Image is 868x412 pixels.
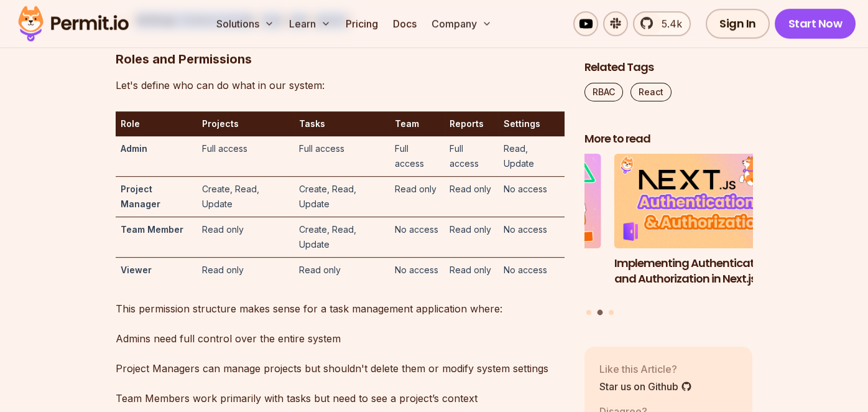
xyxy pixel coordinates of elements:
strong: Team [395,118,419,129]
button: Go to slide 3 [609,310,614,315]
a: Start Now [775,9,856,39]
td: Create, Read, Update [294,217,390,257]
td: Full access [390,136,444,177]
button: Go to slide 1 [586,310,591,315]
a: Implementing Authentication and Authorization in Next.jsImplementing Authentication and Authoriza... [614,154,782,302]
td: Read only [197,257,293,283]
td: Read only [294,257,390,283]
a: Sign In [706,9,770,39]
a: RBAC [584,83,623,101]
button: Company [427,11,497,36]
a: React [630,83,672,101]
td: No access [390,217,444,257]
div: Posts [584,154,752,317]
button: Solutions [211,11,279,36]
strong: Team Member [121,224,183,235]
p: Team Members work primarily with tasks but need to see a project’s context [116,390,565,407]
td: Create, Read, Update [294,176,390,217]
img: Permit logo [12,2,134,45]
strong: Reports [450,118,484,129]
td: Full access [294,136,390,177]
strong: Tasks [299,118,325,129]
td: Read only [445,257,499,283]
button: Learn [284,11,336,36]
td: Full access [197,136,293,177]
td: Read, Update [499,136,565,177]
li: 1 of 3 [433,154,601,302]
li: 2 of 3 [614,154,782,302]
a: Docs [388,11,422,36]
p: Let's define who can do what in our system: [116,77,565,94]
p: This permission structure makes sense for a task management application where: [116,300,565,317]
p: Project Managers can manage projects but shouldn't delete them or modify system settings [116,360,565,377]
h2: Related Tags [584,60,752,75]
td: Read only [390,176,444,217]
h3: Implementing Authentication and Authorization in Next.js [614,256,782,287]
a: 5.4k [633,11,691,36]
strong: Project Manager [121,184,160,209]
td: No access [499,176,565,217]
p: Like this Article? [599,362,692,377]
td: Read only [445,176,499,217]
h3: Implementing Multi-Tenant RBAC in Nuxt.js [433,256,601,287]
strong: Roles and Permissions [116,52,252,67]
strong: Role [121,118,140,129]
td: Full access [445,136,499,177]
td: No access [390,257,444,283]
a: Star us on Github [599,379,692,394]
span: 5.4k [654,16,682,31]
h2: More to read [584,131,752,147]
button: Go to slide 2 [598,310,603,316]
td: Read only [197,217,293,257]
strong: Projects [202,118,239,129]
td: Create, Read, Update [197,176,293,217]
a: Pricing [341,11,383,36]
td: No access [499,217,565,257]
strong: Settings [504,118,540,129]
img: Implementing Authentication and Authorization in Next.js [614,154,782,249]
strong: Admin [121,143,147,154]
td: No access [499,257,565,283]
p: Admins need full control over the entire system [116,330,565,347]
td: Read only [445,217,499,257]
strong: Viewer [121,265,152,275]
